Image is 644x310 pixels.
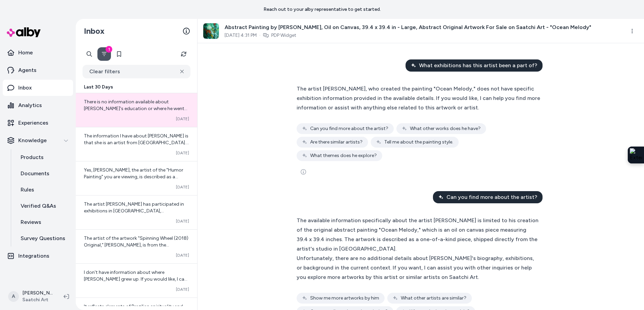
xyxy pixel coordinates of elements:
[21,186,34,194] p: Rules
[84,26,105,36] h2: Inbox
[14,149,73,165] a: Products
[3,97,73,113] a: Analytics
[21,202,56,210] p: Verified Q&As
[18,49,33,57] p: Home
[76,195,197,229] a: The artist [PERSON_NAME] has participated in exhibitions in [GEOGRAPHIC_DATA], [GEOGRAPHIC_DATA],...
[203,23,219,39] img: 7665170-HSC00001-7.jpg
[76,93,197,127] a: There is no information available about [PERSON_NAME]'s education or where he went to school in t...
[76,229,197,263] a: The artist of the artwork "Spinning Wheel (2018) Original," [PERSON_NAME], is from the [GEOGRAPHI...
[18,252,49,260] p: Integrations
[76,161,197,195] a: Yes, [PERSON_NAME], the artist of the "Humor Painting" you are viewing, is described as a romanti...
[14,230,73,247] a: Survey Questions
[225,32,257,39] span: [DATE] 4:31 PM
[106,46,112,53] div: 1
[97,47,111,61] button: Filter
[21,234,65,242] p: Survey Questions
[177,47,190,61] button: Refresh
[446,193,537,201] span: Can you find more about the artist?
[84,167,186,234] span: Yes, [PERSON_NAME], the artist of the "Humor Painting" you are viewing, is described as a romanti...
[14,214,73,230] a: Reviews
[176,116,189,122] span: [DATE]
[176,253,189,258] span: [DATE]
[3,115,73,131] a: Experiences
[14,182,73,198] a: Rules
[297,85,540,111] span: The artist [PERSON_NAME], who created the painting "Ocean Melody," does not have specific exhibit...
[7,27,41,37] img: alby Logo
[3,45,73,61] a: Home
[4,286,58,307] button: A[PERSON_NAME]Saatchi Art
[410,125,481,132] span: What other works does he have?
[22,290,53,296] p: [PERSON_NAME]
[297,216,538,254] div: The available information specifically about the artist [PERSON_NAME] is limited to his creation ...
[14,198,73,214] a: Verified Q&As
[83,65,190,78] button: Clear filters
[21,218,41,226] p: Reviews
[176,218,189,224] span: [DATE]
[3,80,73,96] a: Inbox
[263,6,381,13] p: Reach out to your alby representative to get started.
[21,170,49,178] p: Documents
[21,153,44,161] p: Products
[18,101,42,109] p: Analytics
[18,84,32,92] p: Inbox
[176,150,189,156] span: [DATE]
[297,254,538,282] div: Unfortunately, there are no additional details about [PERSON_NAME]'s biography, exhibitions, or b...
[18,119,48,127] p: Experiences
[310,152,377,159] span: What themes does he explore?
[297,165,310,179] button: See more
[176,287,189,292] span: [DATE]
[310,125,388,132] span: Can you find more about the artist?
[8,291,19,302] span: A
[176,184,189,190] span: [DATE]
[3,248,73,264] a: Integrations
[84,235,188,275] span: The artist of the artwork "Spinning Wheel (2018) Original," [PERSON_NAME], is from the [GEOGRAPHI...
[310,295,379,302] span: Show me more artworks by him
[630,148,642,162] img: Extension Icon
[225,23,591,31] span: Abstract Painting by [PERSON_NAME], Oil on Canvas, 39.4 x 39.4 in - Large, Abstract Original Artw...
[22,296,53,303] span: Saatchi Art
[84,269,187,295] span: I don't have information about where [PERSON_NAME] grew up. If you would like, I can help you wit...
[310,139,363,146] span: Are there similar artists?
[384,139,453,146] span: Tell me about the painting style.
[14,165,73,182] a: Documents
[84,133,189,240] span: The information I have about [PERSON_NAME] is that she is an artist from [GEOGRAPHIC_DATA]. She c...
[3,62,73,78] a: Agents
[18,136,47,145] p: Knowledge
[84,99,187,132] span: There is no information available about [PERSON_NAME]'s education or where he went to school in t...
[259,32,260,39] span: ·
[76,263,197,298] a: I don't have information about where [PERSON_NAME] grew up. If you would like, I can help you wit...
[271,32,296,39] a: PDP Widget
[419,61,537,70] span: What exhibitions has this artist been a part of?
[18,66,37,74] p: Agents
[3,132,73,149] button: Knowledge
[76,127,197,161] a: The information I have about [PERSON_NAME] is that she is an artist from [GEOGRAPHIC_DATA]. She c...
[401,295,466,302] span: What other artists are similar?
[84,201,189,268] span: The artist [PERSON_NAME] has participated in exhibitions in [GEOGRAPHIC_DATA], [GEOGRAPHIC_DATA],...
[84,84,113,91] span: Last 30 Days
